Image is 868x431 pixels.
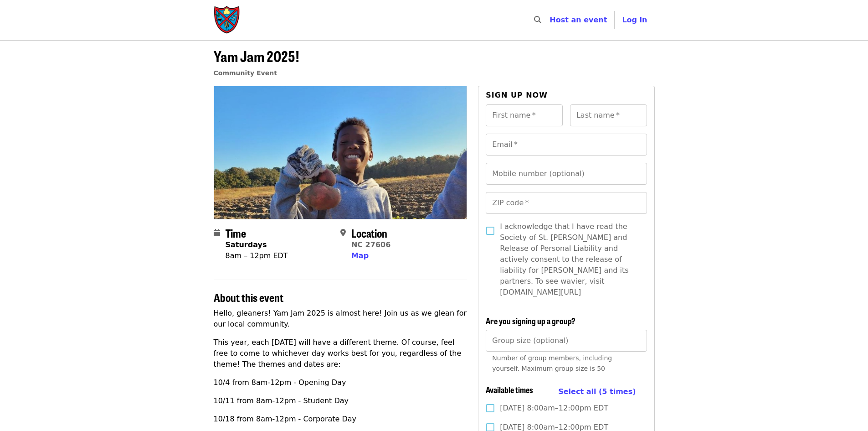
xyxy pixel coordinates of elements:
[486,192,647,214] input: ZIP code
[226,240,267,249] strong: Saturdays
[214,308,467,330] p: Hello, gleaners! Yam Jam 2025 is almost here! Join us as we glean for our local community.
[550,16,607,24] a: Host an event
[622,16,647,24] span: Log in
[558,385,636,399] button: Select all (5 times)
[214,414,467,425] p: 10/18 from 8am-12pm - Corporate Day
[486,91,548,99] span: Sign up now
[486,104,563,126] input: First name
[214,45,299,67] span: Yam Jam 2025!
[214,377,467,388] p: 10/4 from 8am-12pm - Opening Day
[486,315,575,327] span: Are you signing up a group?
[492,354,612,372] span: Number of group members, including yourself. Maximum group size is 50
[547,9,554,31] input: Search
[351,251,369,260] span: Map
[500,221,639,298] span: I acknowledge that I have read the Society of St. [PERSON_NAME] and Release of Personal Liability...
[351,240,390,249] a: NC 27606
[534,16,541,24] i: search icon
[486,163,647,185] input: Mobile number (optional)
[214,395,467,406] p: 10/11 from 8am-12pm - Student Day
[615,11,654,29] button: Log in
[486,134,647,156] input: Email
[214,289,283,305] span: About this event
[486,330,647,352] input: [object Object]
[500,403,608,414] span: [DATE] 8:00am–12:00pm EDT
[226,250,288,261] div: 8am – 12pm EDT
[214,5,241,35] img: Society of St. Andrew - Home
[570,104,647,126] input: Last name
[226,225,246,241] span: Time
[486,384,533,395] span: Available times
[214,86,467,218] img: Yam Jam 2025! organized by Society of St. Andrew
[558,387,636,396] span: Select all (5 times)
[214,337,467,370] p: This year, each [DATE] will have a different theme. Of course, feel free to come to whichever day...
[351,225,387,241] span: Location
[340,228,346,237] i: map-marker-alt icon
[214,228,220,237] i: calendar icon
[351,250,369,261] button: Map
[214,69,277,77] a: Community Event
